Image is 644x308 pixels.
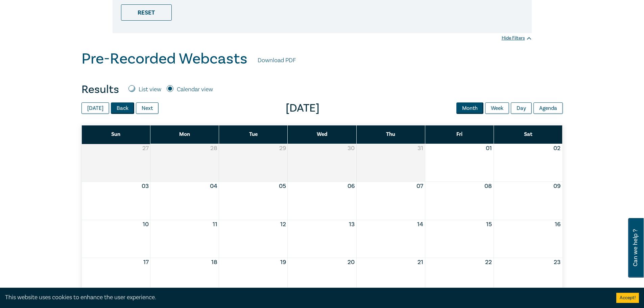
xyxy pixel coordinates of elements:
[142,144,149,153] button: 27
[511,102,532,114] button: Day
[456,102,483,114] button: Month
[456,131,462,138] span: Fri
[386,131,395,138] span: Thu
[349,220,355,229] button: 13
[348,182,355,191] button: 06
[317,131,327,138] span: Wed
[249,131,258,138] span: Tue
[533,102,563,114] button: Agenda
[417,220,423,229] button: 14
[143,258,149,267] button: 17
[142,182,149,191] button: 03
[111,102,134,114] button: Back
[81,50,247,68] h1: Pre-Recorded Webcasts
[484,182,492,191] button: 08
[280,258,286,267] button: 19
[210,144,217,153] button: 28
[258,56,296,65] a: Download PDF
[81,83,119,96] h4: Results
[486,144,492,153] button: 01
[177,85,213,94] label: Calendar view
[81,102,109,114] button: [DATE]
[485,258,492,267] button: 22
[279,182,286,191] button: 05
[211,258,217,267] button: 18
[280,220,286,229] button: 12
[111,131,120,138] span: Sun
[348,144,355,153] button: 30
[554,258,560,267] button: 23
[136,102,159,114] button: Next
[418,144,423,153] button: 31
[121,4,172,21] div: Reset
[418,258,423,267] button: 21
[179,131,190,138] span: Mon
[555,220,560,229] button: 16
[553,182,560,191] button: 09
[632,222,639,274] span: Can we help ?
[159,101,447,115] span: [DATE]
[553,144,560,153] button: 02
[143,220,149,229] button: 10
[616,293,639,303] button: Accept cookies
[139,85,161,94] label: List view
[502,35,532,42] div: Hide Filters
[213,220,217,229] button: 11
[416,182,423,191] button: 07
[279,144,286,153] button: 29
[210,182,217,191] button: 04
[485,102,509,114] button: Week
[348,258,355,267] button: 20
[486,220,492,229] button: 15
[524,131,532,138] span: Sat
[5,293,606,302] div: This website uses cookies to enhance the user experience.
